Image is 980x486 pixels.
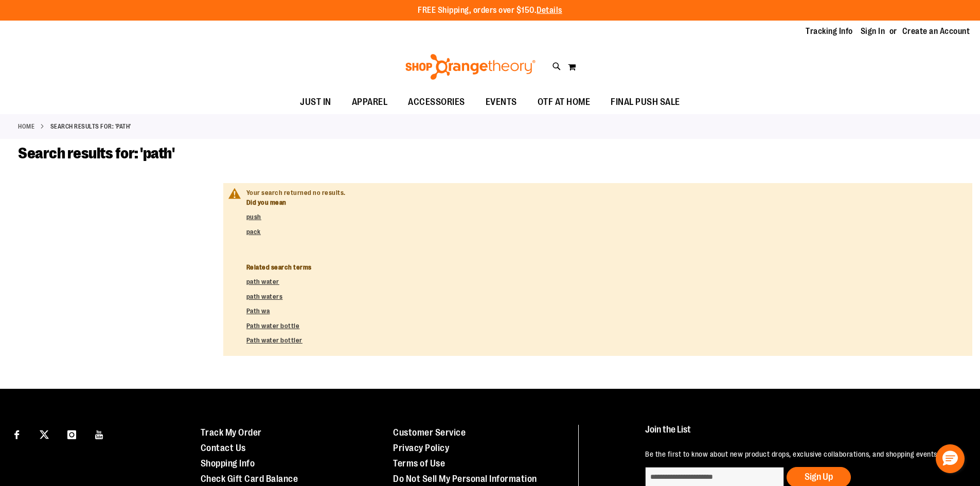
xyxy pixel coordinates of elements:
dt: Related search terms [246,263,965,273]
p: FREE Shipping, orders over $150. [418,5,562,16]
a: OTF AT HOME [527,91,601,114]
a: Details [537,6,562,15]
a: path water [246,278,279,285]
p: Be the first to know about new product drops, exclusive collaborations, and shopping events! [645,449,956,459]
a: EVENTS [475,91,527,114]
img: Twitter [40,430,49,439]
a: JUST IN [290,91,342,114]
a: Home [18,122,34,131]
a: Visit our Youtube page [91,425,109,443]
a: Terms of Use [393,458,445,469]
a: ACCESSORIES [398,91,475,114]
img: Shop Orangetheory [404,54,537,80]
a: pack [246,228,261,236]
strong: Search results for: 'path' [50,122,131,131]
a: Create an Account [902,26,970,37]
span: Sign Up [805,472,833,482]
dt: Did you mean [246,198,965,208]
a: Check Gift Card Balance [201,474,298,484]
a: Visit our X page [35,425,54,443]
span: FINAL PUSH SALE [611,91,680,114]
a: push [246,213,261,221]
a: Path wa [246,307,270,315]
a: Tracking Info [806,26,853,37]
a: Privacy Policy [393,443,449,453]
a: Sign In [861,26,885,37]
h4: Join the List [645,425,956,444]
a: Shopping Info [201,458,255,469]
a: Do Not Sell My Personal Information [393,474,537,484]
a: Path water bottler [246,336,302,344]
button: Hello, have a question? Let’s chat. [936,444,965,473]
a: Visit our Facebook page [8,425,26,443]
a: Contact Us [201,443,246,453]
a: Visit our Instagram page [63,425,81,443]
a: FINAL PUSH SALE [600,91,690,114]
a: Path water bottle [246,322,300,330]
a: Track My Order [201,427,262,438]
a: Customer Service [393,427,466,438]
a: path waters [246,293,283,300]
div: Your search returned no results. [246,188,965,346]
span: APPAREL [352,91,388,114]
span: EVENTS [486,91,517,114]
span: Search results for: 'path' [18,145,174,162]
a: APPAREL [342,91,398,114]
span: ACCESSORIES [408,91,465,114]
span: JUST IN [300,91,331,114]
span: OTF AT HOME [538,91,591,114]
